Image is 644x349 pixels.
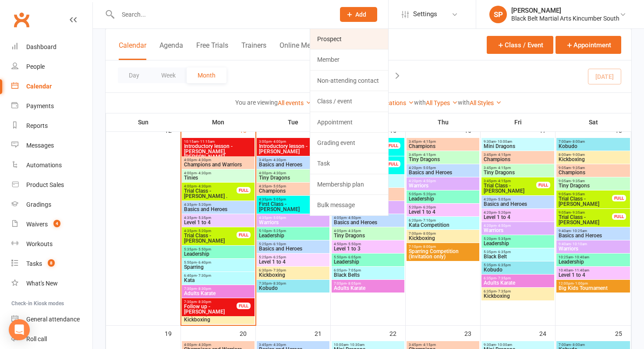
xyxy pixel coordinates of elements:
[272,255,286,259] span: - 6:25pm
[558,282,628,286] span: 12:00pm
[118,67,150,83] button: Day
[26,201,51,208] div: Gradings
[184,140,253,144] span: 10:15am
[558,196,612,207] span: Trial Class - [PERSON_NAME]
[11,116,92,136] a: Reports
[272,158,286,162] span: - 4:30pm
[184,304,237,314] span: Follow up - [PERSON_NAME]
[258,242,328,246] span: 5:25pm
[558,215,612,225] span: Trial Class - [PERSON_NAME]
[483,201,552,207] span: Basics and Heroes
[347,216,361,220] span: - 4:50pm
[258,188,328,194] span: Champions
[258,259,328,264] span: Level 1 to 4
[26,240,53,247] div: Workouts
[9,319,30,340] div: Open Intercom Messenger
[483,254,552,259] span: Black Belt
[184,251,253,257] span: Leadership
[184,184,237,188] span: 4:00pm
[408,236,478,241] span: Kickboxing
[272,268,286,272] span: - 7:30pm
[571,242,587,246] span: - 10:10am
[184,278,253,283] span: Kata
[389,326,405,340] div: 22
[408,249,478,259] span: Sparring Competition (Invitation only)
[310,91,388,111] a: Class / event
[184,220,253,225] span: Level 1 to 4
[184,317,253,322] span: Kickboxing
[11,310,92,329] a: General attendance kiosk mode
[483,228,552,233] span: Warriors
[237,187,251,194] div: FULL
[558,229,628,233] span: 9:40am
[483,241,552,246] span: Leadership
[11,96,92,116] a: Payments
[539,326,555,340] div: 24
[489,6,507,23] div: SP
[483,293,552,299] span: Kickboxing
[558,242,628,246] span: 9:40am
[408,222,478,228] span: Kata Competition
[237,232,251,238] div: FULL
[240,326,255,340] div: 20
[347,268,361,272] span: - 7:05pm
[333,246,403,251] span: Level 1 to 3
[558,286,628,291] span: Big Kids Tournament
[536,182,550,188] div: FULL
[197,343,211,347] span: - 4:30pm
[573,268,589,272] span: - 11:40am
[348,343,364,347] span: - 10:30am
[558,268,628,272] span: 10:40am
[470,99,502,106] a: All Styles
[184,343,253,347] span: 4:00pm
[333,343,403,347] span: 10:00am
[573,282,588,286] span: - 1:00pm
[483,140,552,144] span: 9:30am
[556,36,621,54] button: Appointment
[483,343,552,347] span: 9:30am
[272,171,286,175] span: - 4:30pm
[11,234,92,254] a: Workouts
[483,276,552,280] span: 6:35pm
[258,201,312,212] span: First Class - [PERSON_NAME]
[197,261,211,264] span: - 6:40pm
[483,224,552,228] span: 4:20pm
[258,140,312,144] span: 3:00pm
[150,67,187,83] button: Week
[573,255,589,259] span: - 10:40am
[258,184,328,188] span: 4:35pm
[258,144,312,154] span: Introductory lesson - [PERSON_NAME]
[278,99,311,106] a: All events
[26,335,47,342] div: Roll call
[483,267,552,272] span: Kobudo
[612,213,626,220] div: FULL
[241,41,266,60] button: Trainers
[11,155,92,175] a: Automations
[408,245,478,249] span: 7:10pm
[197,203,211,207] span: - 5:20pm
[159,41,183,60] button: Agenda
[115,8,329,21] input: Search...
[413,4,437,24] span: Settings
[11,195,92,215] a: Gradings
[483,215,552,220] span: Level 1 to 4
[571,343,585,347] span: - 8:00am
[558,192,612,196] span: 9:05am
[483,153,552,157] span: 3:45pm
[11,77,92,96] a: Calendar
[558,153,628,157] span: 8:00am
[571,153,585,157] span: - 9:00am
[184,229,237,233] span: 4:35pm
[333,268,403,272] span: 6:05pm
[310,112,388,132] a: Appointment
[272,242,286,246] span: - 6:10pm
[333,272,403,278] span: Black Belts
[571,179,585,183] span: - 9:35am
[571,211,585,215] span: - 9:35am
[483,211,552,215] span: 4:20pm
[347,242,361,246] span: - 5:50pm
[272,343,286,347] span: - 4:30pm
[558,166,628,170] span: 9:05am
[258,171,328,175] span: 4:00pm
[496,343,512,347] span: - 10:00am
